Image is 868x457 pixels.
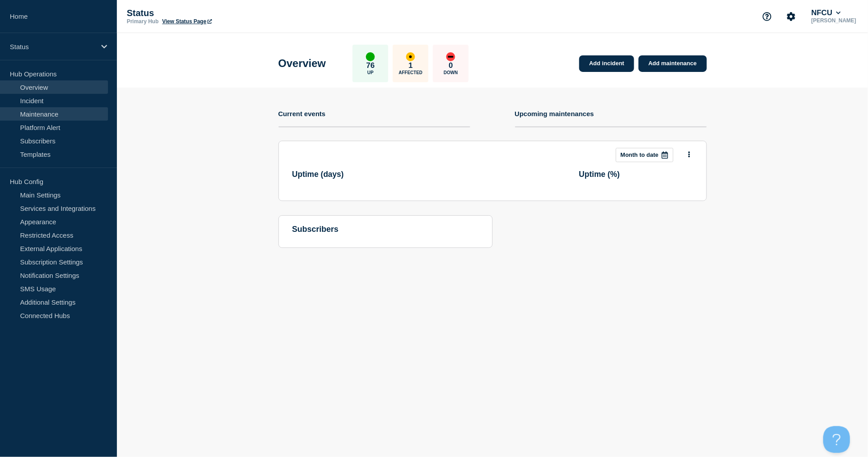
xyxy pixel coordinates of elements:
p: Status [10,43,96,50]
a: Add maintenance [639,55,706,72]
p: 76 [366,61,375,70]
div: down [446,52,455,61]
button: Account settings [782,7,801,26]
p: Affected [399,70,423,75]
p: Status [127,8,305,18]
h3: Uptime ( days ) [292,170,406,179]
a: View Status Page [162,18,212,25]
div: affected [406,52,415,61]
p: Month to date [621,151,659,158]
button: NFCU [810,8,843,17]
p: 0 [449,61,453,70]
button: Month to date [616,148,673,162]
div: up [366,52,375,61]
p: Primary Hub [127,18,158,25]
button: Support [758,7,777,26]
h4: subscribers [292,225,479,234]
p: [PERSON_NAME] [810,17,858,24]
a: Add incident [579,55,634,72]
h4: Upcoming maintenances [515,110,594,117]
iframe: Help Scout Beacon - Open [823,426,850,453]
p: Down [444,70,458,75]
p: 1 [409,61,413,70]
h3: Uptime ( % ) [579,170,693,179]
h1: Overview [278,57,326,70]
p: Up [367,70,374,75]
h4: Current events [278,110,326,117]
